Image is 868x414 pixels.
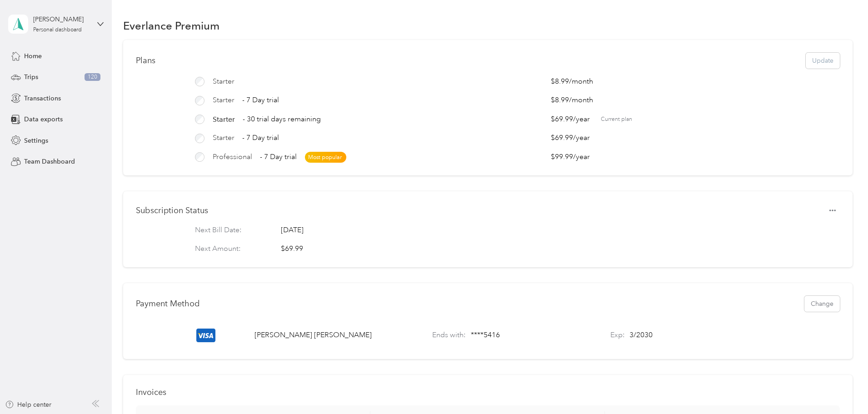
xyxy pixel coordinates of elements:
span: Trips [24,72,38,82]
div: [PERSON_NAME] [33,15,90,24]
span: Professional [213,152,252,163]
p: Next Amount: [195,244,265,254]
span: Team Dashboard [24,157,75,166]
span: Settings [24,136,48,145]
span: 120 [85,73,100,81]
span: Data exports [24,115,63,124]
span: - 30 trial days remaining [243,114,321,125]
span: $99.99 / year [551,152,601,163]
h1: Subscription Status [136,206,208,215]
h1: Plans [136,56,155,65]
span: Starter [213,114,235,125]
button: Help center [5,400,51,409]
h1: Payment Method [136,299,200,309]
span: - 7 Day trial [260,152,297,163]
span: Starter [213,133,234,144]
div: Personal dashboard [33,27,82,33]
span: $69.99 / year [551,133,601,144]
iframe: Everlance-gr Chat Button Frame [817,363,868,414]
p: Next Bill Date: [195,225,265,236]
span: Starter [213,95,234,106]
button: Change [804,296,840,312]
span: Most popular [305,152,346,163]
span: $8.99 / month [551,95,601,106]
span: Current plan [601,115,839,124]
p: [PERSON_NAME] [PERSON_NAME] [254,330,372,341]
div: $69.99 [281,244,303,254]
h1: Invoices [136,388,840,397]
span: $8.99 / month [551,76,601,87]
p: Exp: [610,330,625,341]
span: - 7 Day trial [242,95,279,106]
p: 3 / 2030 [629,330,653,341]
span: [DATE] [281,225,304,236]
span: Transactions [24,94,61,103]
h1: Everlance Premium [123,21,219,30]
span: Starter [213,76,234,87]
span: Home [24,51,42,61]
p: Ends with: [432,330,466,341]
span: $69.99 / year [551,114,601,125]
span: - 7 Day trial [242,133,279,144]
